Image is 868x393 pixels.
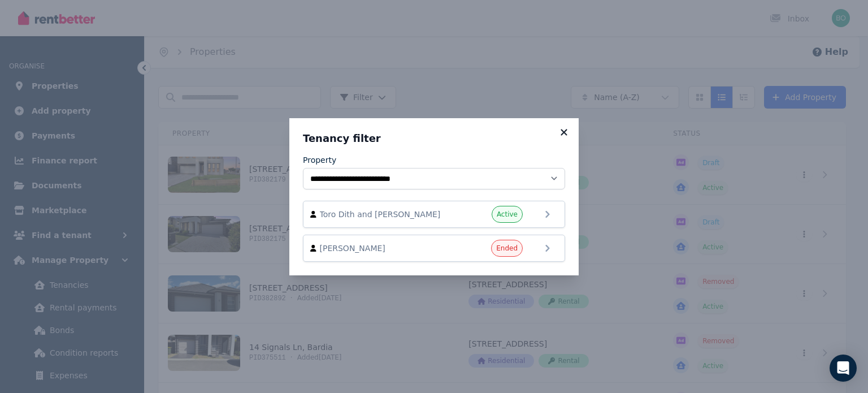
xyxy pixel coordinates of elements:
a: Toro Dith and [PERSON_NAME]Active [303,201,565,228]
span: Active [497,210,518,219]
h3: Tenancy filter [303,132,565,145]
label: Property [303,154,336,166]
a: [PERSON_NAME]Ended [303,235,565,262]
span: [PERSON_NAME] [320,243,449,254]
span: Toro Dith and [PERSON_NAME] [320,209,449,220]
div: Open Intercom Messenger [830,355,857,382]
span: Ended [496,244,518,253]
